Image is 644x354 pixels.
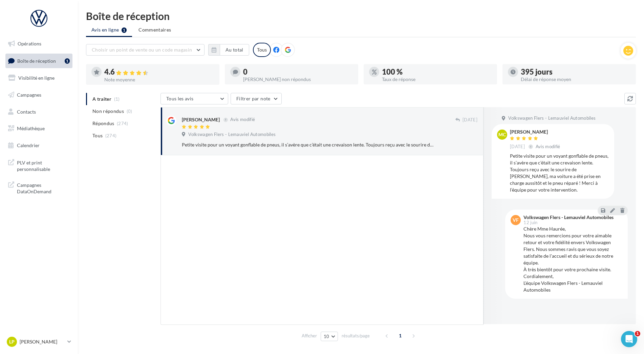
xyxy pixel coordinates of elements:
span: VF [513,217,519,223]
span: Non répondus [92,108,124,115]
span: Boîte de réception [17,58,56,63]
span: [DATE] [463,117,477,123]
span: Calendrier [17,142,40,148]
a: Médiathèque [4,121,74,136]
a: Opérations [4,37,74,51]
iframe: Intercom live chat [621,331,637,347]
span: MC [498,131,506,138]
span: Tous les avis [166,96,194,101]
a: Campagnes DataOnDemand [4,178,74,198]
span: Visibilité en ligne [18,75,55,81]
span: 1 [395,330,406,341]
div: Chère Mme Haurée, Nous vous remercions pour votre aimable retour et votre fidélité envers Volkswa... [523,225,622,293]
div: Tous [253,43,271,57]
span: Médiathèque [17,125,45,131]
span: Campagnes [17,92,41,98]
div: 0 [243,68,353,76]
div: Petite visite pour un voyant gonflable de pneus, il s’avère que c’était une crevaison lente. Touj... [182,141,433,148]
span: (274) [117,121,128,126]
span: Avis modifié [536,144,560,149]
div: 1 [65,58,70,64]
span: Avis modifié [230,117,255,122]
button: Choisir un point de vente ou un code magasin [86,44,205,56]
p: [PERSON_NAME] [20,338,65,345]
span: Choisir un point de vente ou un code magasin [92,47,192,53]
span: résultats/page [342,333,370,339]
div: Petite visite pour un voyant gonflable de pneus, il s’avère que c’était une crevaison lente. Touj... [510,153,609,193]
div: 100 % [382,68,492,76]
span: Afficher [302,333,317,339]
div: Volkswagen Flers - Lemauviel Automobiles [523,215,614,220]
a: PLV et print personnalisable [4,155,74,175]
a: Contacts [4,105,74,119]
span: Commentaires [138,26,171,33]
span: Volkswagen Flers - Lemauviel Automobiles [508,115,596,121]
a: LP [PERSON_NAME] [5,335,72,348]
span: (0) [127,109,132,114]
div: Délai de réponse moyen [521,77,630,82]
div: 4.6 [104,68,214,76]
div: Note moyenne [104,77,214,82]
a: Campagnes [4,88,74,102]
button: Au total [220,44,249,56]
a: Calendrier [4,138,74,153]
button: Au total [208,44,249,56]
span: [DATE] [510,144,525,150]
button: Filtrer par note [231,93,282,104]
button: 10 [321,332,338,341]
span: LP [9,338,15,345]
span: PLV et print personnalisable [17,158,70,173]
div: Taux de réponse [382,77,492,82]
a: Boîte de réception1 [4,54,74,68]
span: 10 [324,334,329,339]
span: Campagnes DataOnDemand [17,180,70,195]
a: Visibilité en ligne [4,71,74,85]
span: Tous [92,132,103,139]
div: [PERSON_NAME] non répondus [243,77,353,82]
span: Contacts [17,109,36,114]
div: 395 jours [521,68,630,76]
span: (274) [105,133,117,138]
div: [PERSON_NAME] [182,116,220,123]
span: Opérations [18,41,41,46]
span: 12 juin [523,220,537,225]
button: Tous les avis [160,93,228,104]
div: Boîte de réception [86,11,636,21]
span: Répondus [92,120,114,127]
span: Volkswagen Flers - Lemauviel Automobiles [188,132,276,138]
div: [PERSON_NAME] [510,130,562,134]
span: 1 [635,331,640,336]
